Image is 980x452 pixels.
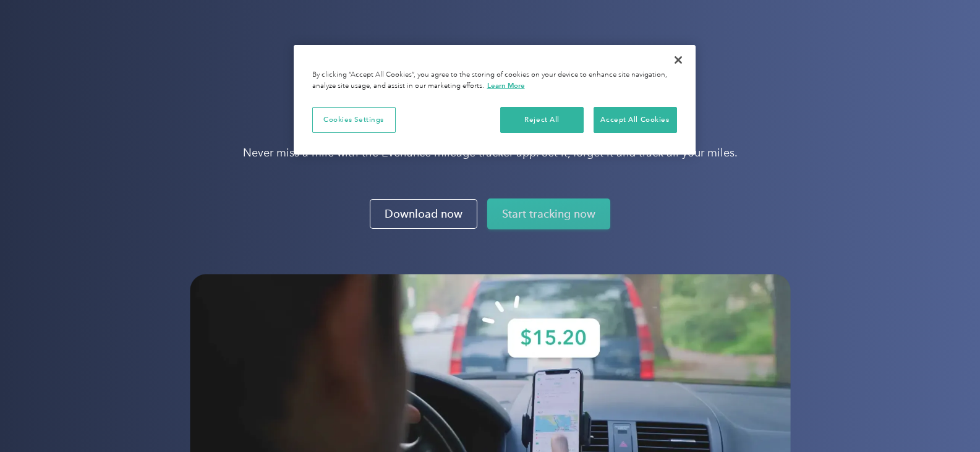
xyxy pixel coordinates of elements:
[487,81,525,90] a: More information about your privacy, opens in a new tab
[312,107,396,133] button: Cookies Settings
[665,46,692,74] button: Close
[243,145,738,160] p: Never miss a mile with the Everlance mileage tracker app. Set it, forget it and track all your mi...
[594,107,677,133] button: Accept All Cookies
[500,107,584,133] button: Reject All
[243,99,738,134] h1: Automatic mileage tracker
[370,199,477,229] a: Download now
[294,45,696,155] div: Privacy
[294,45,696,155] div: Cookie banner
[312,70,677,92] div: By clicking “Accept All Cookies”, you agree to the storing of cookies on your device to enhance s...
[487,198,610,229] a: Start tracking now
